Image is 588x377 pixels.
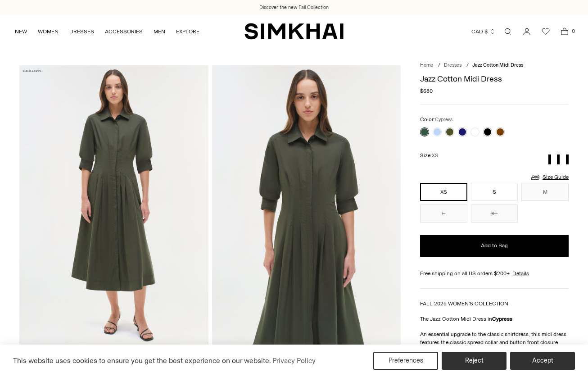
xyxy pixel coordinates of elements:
button: Accept [510,352,575,370]
button: Add to Bag [420,235,568,257]
p: The Jazz Cotton Midi Dress in [420,315,568,323]
a: NEW [15,22,27,41]
a: Wishlist [537,23,555,41]
span: Cypress [435,117,452,123]
div: Free shipping on all US orders $200+ [420,269,568,277]
div: / [466,62,469,69]
a: ACCESSORIES [105,22,143,41]
button: S [471,183,518,201]
button: Preferences [373,352,438,370]
button: XS [420,183,467,201]
a: Go to the account page [518,23,536,41]
span: Add to Bag [481,242,508,250]
span: Jazz Cotton Midi Dress [472,62,523,68]
a: DRESSES [69,22,94,41]
nav: breadcrumbs [420,62,568,69]
h1: Jazz Cotton Midi Dress [420,75,568,83]
p: An essential upgrade to the classic shirtdress, this midi dress features the classic spread colla... [420,330,568,354]
button: M [521,183,569,201]
a: Open search modal [499,23,517,41]
button: XL [471,204,518,223]
strong: Cypress [492,316,512,322]
a: Discover the new Fall Collection [259,4,329,11]
span: 0 [569,27,577,35]
div: / [438,62,440,69]
a: Dresses [444,62,461,68]
a: Privacy Policy (opens in a new tab) [271,354,317,368]
a: Size Guide [530,172,569,183]
a: Home [420,62,433,68]
img: Jazz Cotton Midi Dress [19,65,208,349]
a: Details [512,269,529,277]
span: This website uses cookies to ensure you get the best experience on our website. [13,356,271,365]
a: SIMKHAI [244,23,344,40]
span: $680 [420,87,433,95]
a: MEN [154,22,165,41]
img: Jazz Cotton Midi Dress [212,65,401,349]
button: L [420,204,467,223]
button: CAD $ [471,22,496,41]
span: XS [432,153,438,159]
a: WOMEN [38,22,59,41]
label: Color: [420,115,452,124]
a: Open cart modal [556,23,574,41]
a: EXPLORE [176,22,199,41]
label: Size: [420,151,438,160]
button: Reject [442,352,507,370]
a: FALL 2025 WOMEN'S COLLECTION [420,300,508,307]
